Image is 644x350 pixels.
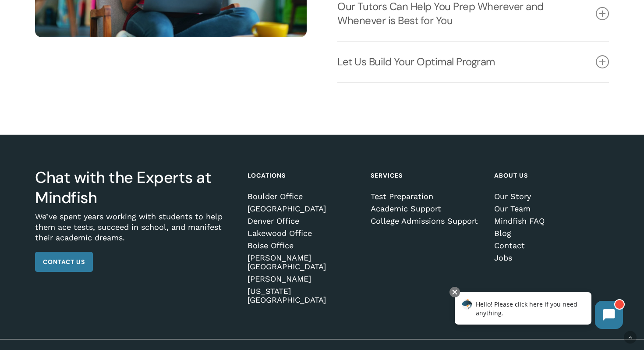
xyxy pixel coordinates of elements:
[248,241,359,250] a: Boise Office
[494,192,606,201] a: Our Story
[371,204,482,213] a: Academic Support
[371,168,482,183] h4: Services
[494,217,606,225] a: Mindfish FAQ
[494,254,606,262] a: Jobs
[371,217,482,225] a: College Admissions Support
[248,168,359,183] h4: Locations
[248,229,359,238] a: Lakewood Office
[248,287,359,304] a: [US_STATE][GEOGRAPHIC_DATA]
[248,254,359,271] a: [PERSON_NAME][GEOGRAPHIC_DATA]
[35,211,236,252] p: We’ve spent years working with students to help them ace tests, succeed in school, and manifest t...
[371,192,482,201] a: Test Preparation
[446,285,632,338] iframe: Chatbot
[35,168,236,208] h3: Chat with the Experts at Mindfish
[248,192,359,201] a: Boulder Office
[35,252,93,272] a: Contact Us
[494,241,606,250] a: Contact
[43,257,85,266] span: Contact Us
[494,204,606,213] a: Our Team
[248,275,359,283] a: [PERSON_NAME]
[337,42,609,82] a: Let Us Build Your Optimal Program
[494,168,606,183] h4: About Us
[494,229,606,238] a: Blog
[248,217,359,225] a: Denver Office
[248,204,359,213] a: [GEOGRAPHIC_DATA]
